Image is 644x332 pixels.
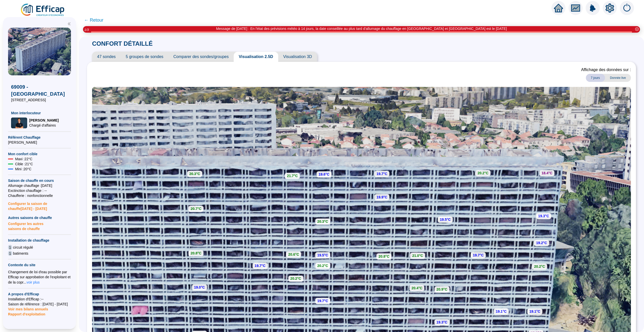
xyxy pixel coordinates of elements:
i: 1 / 3 [84,28,89,32]
span: A propos d'Efficap [8,292,71,297]
img: Chargé d'affaires [11,118,27,128]
span: Autres saisons de chauffe [8,215,71,220]
strong: 19.0°C [194,285,205,289]
span: Référent Chauffage [8,135,71,140]
span: Chaufferie : non fonctionnelle [8,193,71,198]
span: Configurer les autres saisons de chauffe [8,220,71,231]
span: [PERSON_NAME] [29,118,59,123]
strong: 21.7°C [287,174,298,178]
span: 5 groupes de sondes [121,52,168,62]
strong: 19.7°C [317,299,328,303]
strong: 20.2°C [534,264,545,268]
span: Affichage des données sur : [581,67,631,73]
span: double-left [67,22,71,26]
strong: 19.7°C [255,264,265,268]
strong: 19.3°C [538,214,549,218]
span: circuit régulé [13,245,33,250]
span: batiments [13,251,28,256]
span: Cible : 21 °C [15,161,33,167]
span: Comparer des sondes/groupes [168,52,234,62]
span: 69009 - [GEOGRAPHIC_DATA] [11,83,68,97]
span: Visualisation 3D [278,52,317,62]
span: Installation d'Efficap : -- [8,297,71,302]
strong: 20.4°C [412,286,422,290]
strong: 19.5°C [440,217,451,222]
span: fund [571,4,580,13]
span: Mini : 20 °C [15,167,31,172]
strong: 19.2°C [536,241,547,245]
strong: 20.9°C [436,287,447,291]
strong: 19.9°C [377,195,387,199]
strong: 20.8°C [191,251,202,255]
span: 7 jours [586,74,605,82]
div: Changement de loi d'eau possible par Efficap sur approbation de l'exploitant et de la copr... [8,269,71,285]
strong: 19.6°C [318,172,329,176]
strong: 20.2°C [290,276,301,281]
span: close-circle [635,27,639,31]
strong: 20.2°C [477,171,488,175]
span: 47 sondes [92,52,121,62]
span: CONFORT DÉTAILLÉ [87,40,158,47]
strong: 20.2°C [317,264,328,268]
span: setting [605,4,614,13]
strong: 21.0°C [412,254,423,258]
strong: 19.7°C [377,172,387,176]
button: voir plus [26,280,40,285]
span: Mon confort cible [8,151,71,156]
img: efficap energie logo [20,3,66,17]
strong: 19.7°C [473,253,484,257]
span: Voir mes bilans annuels [8,304,48,311]
span: Configurer la saison de chauffe [DATE] - [DATE] [8,198,71,211]
span: Chargé d'affaires [29,123,59,128]
span: 1 [8,251,12,256]
img: alerts [620,1,634,15]
strong: 18.4°C [542,171,552,175]
strong: 19.1°C [530,309,540,313]
span: Maxi : 22 °C [15,156,32,161]
span: Visualisation 2.5D [234,52,278,62]
span: Installation de chauffage [8,238,71,243]
img: alerts [586,1,600,15]
span: Exctinction chauffage : -- [8,188,71,193]
strong: 20.3°C [317,219,328,224]
span: [PERSON_NAME] [8,140,71,145]
strong: 20.7°C [191,207,202,211]
strong: 20.3°C [189,172,200,176]
span: home [554,4,563,13]
span: Contexte du site [8,262,71,267]
span: [STREET_ADDRESS] [11,97,68,102]
span: Saison de chauffe en cours [8,178,71,183]
strong: 19.3°C [436,320,447,324]
span: ← Retour [84,17,103,24]
strong: 19.1°C [496,309,507,313]
strong: 20.8°C [379,254,389,258]
span: 1 [8,245,12,250]
span: voir plus [26,280,39,285]
strong: 20.6°C [288,252,299,256]
span: Saison de référence : [DATE] - [DATE] [8,302,71,307]
strong: 19.5°C [317,253,328,257]
span: Donnée live [605,74,631,82]
div: Message de [DATE] : En l'état des prévisions météo à 14 jours, la date conseillée au plus tard d'... [216,26,507,31]
span: Rapport d'exploitation [8,312,71,317]
span: Allumage chauffage : [DATE] [8,183,71,188]
span: Mon interlocuteur [11,110,68,116]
